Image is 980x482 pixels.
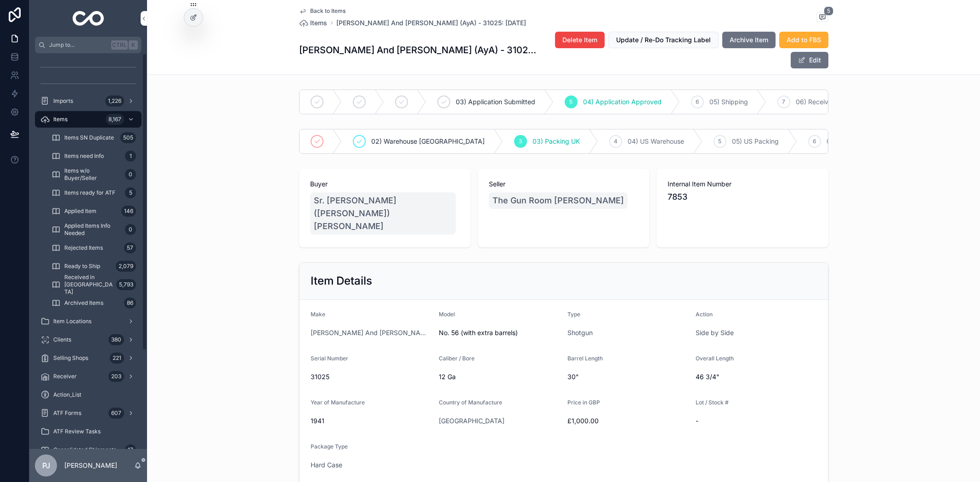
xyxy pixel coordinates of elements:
[35,37,142,53] button: Jump to...CtrlK
[569,98,572,106] span: 5
[567,355,603,362] span: Barrel Length
[696,416,817,426] span: -
[46,276,142,293] a: Received in [GEOGRAPHIC_DATA]5,793
[696,311,713,318] span: Action
[64,263,100,270] span: Ready to Ship
[110,353,124,364] div: 221
[439,311,455,318] span: Model
[64,189,115,196] span: Items ready for ATF
[782,98,785,106] span: 7
[125,169,136,180] div: 0
[310,18,327,28] span: Items
[73,11,104,26] img: App logo
[567,328,593,337] a: Shotgun
[696,372,817,381] span: 46 3/4"
[42,460,50,471] span: PJ
[311,274,372,288] h2: Item Details
[567,416,688,426] span: £1,000.00
[439,355,475,362] span: Caliber / Bore
[46,221,142,238] a: Applied Items Info Needed0
[46,166,142,183] a: Items w/o Buyer/Seller0
[35,405,142,421] a: ATF Forms607
[439,328,560,337] span: No. 56 (with extra barrels)
[311,372,432,381] span: 31025
[35,442,142,458] a: Consolidated Shipments17
[311,311,325,318] span: Make
[125,444,136,455] div: 17
[111,40,128,50] span: Ctrl
[311,460,342,470] a: Hard Case
[106,114,124,125] div: 8,167
[371,137,485,146] span: 02) Warehouse [GEOGRAPHIC_DATA]
[439,399,502,406] span: Country of Manufacture
[53,318,91,325] span: Item Locations
[53,336,71,343] span: Clients
[796,97,847,106] span: 06) Received US
[813,138,816,145] span: 6
[787,35,821,45] span: Add to FBS
[439,416,504,426] a: [GEOGRAPHIC_DATA]
[791,52,828,68] button: Edit
[696,399,729,406] span: Lot / Stock #
[53,428,101,435] span: ATF Review Tasks
[456,97,535,106] span: 03) Application Submitted
[311,399,365,406] span: Year of Manufacture
[130,41,137,49] span: K
[53,354,88,362] span: Selling Shops
[519,138,522,145] span: 3
[668,191,817,203] span: 7853
[124,242,136,253] div: 57
[696,328,734,337] a: Side by Side
[827,137,921,146] span: 06) Receiving Shop (Delivered)
[732,137,779,146] span: 05) US Packing
[64,274,113,296] span: Received in [GEOGRAPHIC_DATA]
[121,206,136,217] div: 146
[311,416,432,426] span: 1941
[53,373,77,380] span: Receiver
[46,258,142,275] a: Ready to Ship2,079
[310,192,456,235] a: Sr. [PERSON_NAME] ([PERSON_NAME]) [PERSON_NAME]
[555,32,605,48] button: Delete Item
[608,32,719,48] button: Update / Re-Do Tracking Label
[108,408,124,419] div: 607
[730,35,768,45] span: Archive Item
[493,194,624,207] span: The Gun Room [PERSON_NAME]
[53,409,81,417] span: ATF Forms
[779,32,828,48] button: Add to FBS
[53,446,116,454] span: Consolidated Shipments
[124,297,136,308] div: 86
[311,443,348,450] span: Package Type
[489,192,628,209] a: The Gun Room [PERSON_NAME]
[64,222,121,237] span: Applied Items Info Needed
[108,334,124,345] div: 380
[116,261,136,272] div: 2,079
[299,44,539,56] h1: [PERSON_NAME] And [PERSON_NAME] (AyA) - 31025: [DATE]
[46,129,142,146] a: Items SN Duplicate505
[35,368,142,385] a: Receiver203
[46,148,142,164] a: Items need Info1
[64,152,104,160] span: Items need Info
[120,132,136,143] div: 505
[35,313,142,330] a: Item Locations
[53,97,73,105] span: Imports
[311,328,432,337] span: [PERSON_NAME] And [PERSON_NAME] (AyA)
[35,423,142,440] a: ATF Review Tasks
[310,179,459,189] span: Buyer
[35,331,142,348] a: Clients380
[49,41,108,49] span: Jump to...
[125,187,136,198] div: 5
[562,35,597,45] span: Delete Item
[35,111,142,128] a: Items8,167
[439,372,560,381] span: 12 Ga
[310,7,346,15] span: Back to Items
[314,194,452,233] span: Sr. [PERSON_NAME] ([PERSON_NAME]) [PERSON_NAME]
[53,116,68,123] span: Items
[108,371,124,382] div: 203
[105,95,124,106] div: 1,226
[35,387,142,403] a: Action_List
[336,18,526,28] a: [PERSON_NAME] And [PERSON_NAME] (AyA) - 31025: [DATE]
[567,311,580,318] span: Type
